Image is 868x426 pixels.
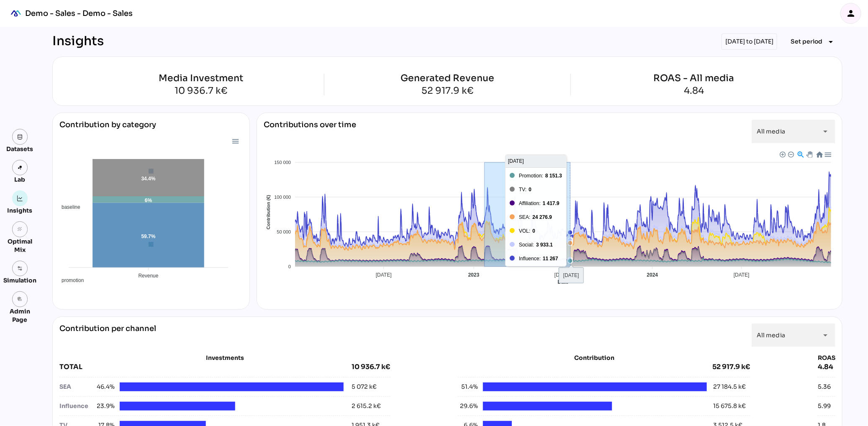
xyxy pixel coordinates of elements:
div: Investments [59,354,390,362]
span: 46.4% [95,382,115,391]
div: 10 936.7 k€ [78,86,324,95]
div: Contribution [479,354,710,362]
tspan: 150 000 [274,160,291,165]
span: promotion [55,277,84,283]
div: ROAS [818,354,835,362]
img: graph.svg [17,195,23,201]
div: mediaROI [7,4,25,23]
div: 52 917.9 k€ [401,86,494,95]
div: 5.36 [818,382,831,391]
div: Contributions over time [264,120,356,143]
button: Expand "Set period" [784,34,842,49]
div: Reset Zoom [816,151,823,158]
div: 27 184.5 k€ [714,382,746,391]
div: Contribution by category [59,120,243,136]
div: Media Investment [78,74,324,83]
tspan: 100 000 [274,195,291,200]
span: 29.6% [458,402,478,411]
div: 15 675.8 k€ [714,402,746,411]
div: 52 917.9 k€ [713,362,750,372]
i: arrow_drop_down [820,126,830,136]
div: Menu [231,137,239,144]
i: grain [17,226,23,232]
div: 4.84 [818,362,835,372]
div: Simulation [3,276,36,285]
div: Optimal Mix [3,237,36,254]
div: Zoom In [779,151,785,157]
i: person [846,8,856,18]
text: Date [558,279,569,285]
div: SEA [59,382,95,391]
i: admin_panel_settings [17,296,23,302]
span: Set period [791,36,822,46]
div: Influence [59,402,95,411]
span: 23.9% [95,402,115,411]
div: Demo - Sales - Demo - Sales [25,8,133,18]
tspan: 2023 [468,272,480,278]
tspan: [DATE] [376,272,392,278]
div: TOTAL [59,362,352,372]
i: arrow_drop_down [826,37,836,47]
span: All media [757,331,785,339]
text: Contribution (€) [266,195,271,229]
div: Generated Revenue [401,74,494,83]
img: lab.svg [17,165,23,171]
tspan: 50 000 [277,229,291,234]
div: 5 072 k€ [352,382,377,391]
div: Zoom Out [788,151,794,157]
div: Insights [8,206,33,215]
div: Datasets [7,145,33,153]
tspan: 0 [288,264,291,269]
span: All media [757,128,785,135]
div: Selection Zoom [797,151,804,158]
div: 4.84 [654,86,734,95]
div: Contribution per channel [59,323,156,347]
div: 2 615.2 k€ [352,402,381,411]
div: [DATE] to [DATE] [722,33,777,50]
div: 10 936.7 k€ [352,362,390,372]
tspan: [DATE] [555,272,570,278]
span: baseline [55,204,80,210]
div: 5.99 [818,402,831,411]
div: Lab [11,175,29,184]
div: Panning [806,151,812,157]
i: arrow_drop_down [820,330,830,340]
tspan: [DATE] [734,272,750,278]
div: Admin Page [3,307,36,324]
span: 51.4% [458,382,478,391]
div: Insights [52,33,104,50]
img: settings.svg [17,266,23,272]
div: Menu [824,151,831,158]
img: data.svg [17,134,23,140]
div: ROAS - All media [654,74,734,83]
tspan: 2024 [647,272,658,278]
tspan: Revenue [138,273,158,279]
